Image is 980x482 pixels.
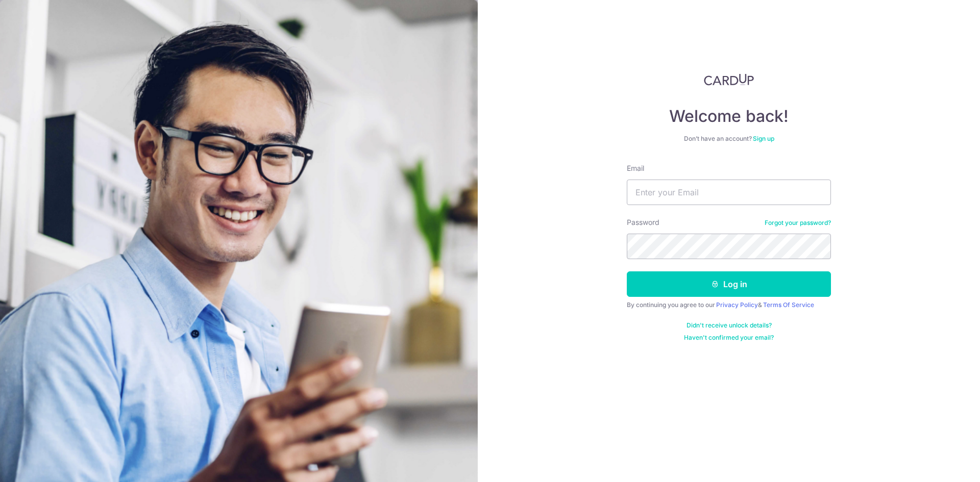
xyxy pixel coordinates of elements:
a: Didn't receive unlock details? [687,321,772,329]
h4: Welcome back! [627,106,831,126]
a: Haven't confirmed your email? [684,334,774,342]
img: CardUp Logo [704,73,754,86]
a: Sign up [753,135,774,142]
div: By continuing you agree to our & [627,301,831,309]
label: Email [627,163,644,173]
button: Log in [627,271,831,297]
a: Privacy Policy [716,301,758,309]
a: Forgot your password? [765,219,831,227]
a: Terms Of Service [763,301,814,309]
input: Enter your Email [627,180,831,205]
div: Don’t have an account? [627,135,831,143]
label: Password [627,217,659,227]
